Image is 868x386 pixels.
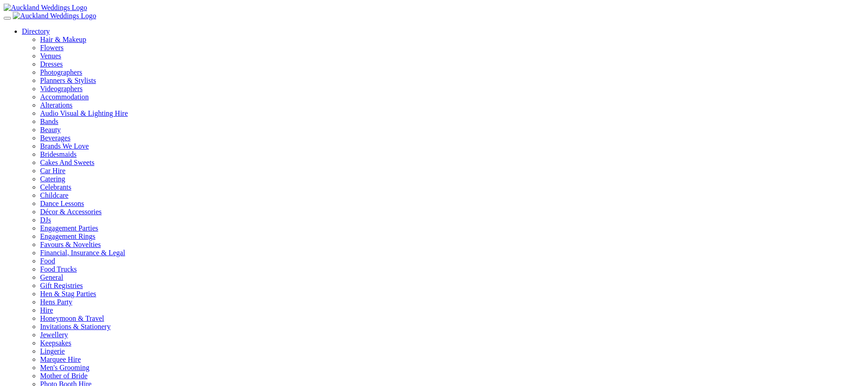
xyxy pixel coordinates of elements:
[40,36,864,44] a: Hair & Makeup
[40,355,81,363] a: Marquee Hire
[40,331,68,339] a: Jewellery
[40,241,101,248] a: Favours & Novelties
[40,85,864,93] a: Videographers
[40,265,77,273] a: Food Trucks
[40,167,66,175] a: Car Hire
[22,27,50,35] a: Directory
[40,208,102,216] a: Décor & Accessories
[40,77,864,85] a: Planners & Stylists
[40,191,68,199] a: Childcare
[40,347,65,355] a: Lingerie
[40,109,128,117] a: Audio Visual & Lighting Hire
[40,159,94,166] a: Cakes And Sweets
[40,364,89,371] a: Men's Grooming
[40,44,864,52] a: Flowers
[40,126,61,134] a: Beauty
[40,282,83,289] a: Gift Registries
[40,314,104,322] a: Honeymoon & Travel
[40,216,51,224] a: DJs
[40,175,65,183] a: Catering
[40,150,77,158] a: Bridesmaids
[40,68,864,77] a: Photographers
[40,134,71,142] a: Beverages
[40,323,111,330] a: Invitations & Stationery
[40,200,84,207] a: Dance Lessons
[40,52,864,60] a: Venues
[40,290,96,298] a: Hen & Stag Parties
[13,12,96,20] img: Auckland Weddings Logo
[40,339,71,347] a: Keepsakes
[40,232,95,240] a: Engagement Rings
[40,118,58,125] a: Bands
[40,93,89,101] a: Accommodation
[40,257,55,265] a: Food
[40,306,53,314] a: Hire
[40,249,125,257] a: Financial, Insurance & Legal
[40,183,71,191] a: Celebrants
[40,101,72,109] a: Alterations
[4,4,87,12] img: Auckland Weddings Logo
[40,142,89,150] a: Brands We Love
[4,17,11,20] button: Menu
[40,372,87,380] a: Mother of Bride
[40,224,98,232] a: Engagement Parties
[40,60,864,68] a: Dresses
[40,298,72,306] a: Hens Party
[40,273,63,281] a: General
